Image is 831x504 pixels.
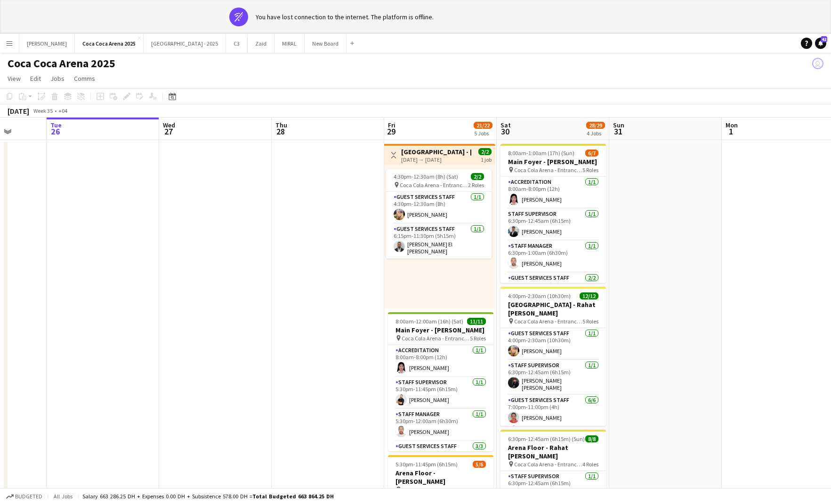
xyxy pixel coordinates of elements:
[500,157,606,166] h3: Main Foyer - [PERSON_NAME]
[474,122,492,129] span: 21/22
[500,177,606,209] app-card-role: Accreditation1/18:00am-8:00pm (12h)[PERSON_NAME]
[726,121,738,129] span: Mon
[52,493,74,500] span: All jobs
[388,312,493,451] app-job-card: 8:00am-12:00am (16h) (Sat)11/11Main Foyer - [PERSON_NAME] Coca Cola Arena - Entrance F5 RolesAccr...
[8,74,21,83] span: View
[500,144,606,283] app-job-card: 8:00am-1:00am (17h) (Sun)6/7Main Foyer - [PERSON_NAME] Coca Cola Arena - Entrance F5 RolesAccredi...
[468,181,484,189] span: 2 Roles
[508,150,574,157] span: 8:00am-1:00am (17h) (Sun)
[724,126,738,137] span: 1
[471,173,484,180] span: 2/2
[388,409,493,441] app-card-role: Staff Manager1/15:30pm-12:00am (6h30m)[PERSON_NAME]
[386,169,492,259] app-job-card: 4:30pm-12:30am (8h) (Sat)2/2 Coca Cola Arena - Entrance F2 RolesGuest Services Staff1/14:30pm-12:...
[402,335,470,342] span: Coca Cola Arena - Entrance F
[163,121,175,129] span: Wed
[402,486,470,493] span: Coca Cola Arena - Entrance F
[394,173,458,180] span: 4:30pm-12:30am (8h) (Sat)
[388,469,493,486] h3: Arena Floor - [PERSON_NAME]
[508,292,580,299] span: 4:00pm-2:30am (10h30m) (Sun)
[500,121,511,129] span: Sat
[395,461,458,468] span: 5:30pm-11:45pm (6h15m)
[305,34,347,53] button: New Board
[4,72,24,85] a: View
[478,148,492,155] span: 2/2
[500,443,606,460] h3: Arena Floor - Rahat [PERSON_NAME]
[514,461,582,468] span: Coca Cola Arena - Entrance F
[401,148,471,156] h3: [GEOGRAPHIC_DATA] - [PERSON_NAME]
[8,56,115,71] h1: Coca Coca Arena 2025
[582,461,598,468] span: 4 Roles
[508,435,585,442] span: 6:30pm-12:45am (6h15m) (Sun)
[26,72,45,85] a: Edit
[387,126,395,137] span: 29
[500,209,606,241] app-card-role: Staff Supervisor1/16:30pm-12:45am (6h15m)[PERSON_NAME]
[470,486,486,493] span: 4 Roles
[500,273,606,318] app-card-role: Guest Services Staff2/27:00pm-11:00pm (4h)
[400,181,468,189] span: Coca Cola Arena - Entrance F
[500,287,606,426] app-job-card: 4:00pm-2:30am (10h30m) (Sun)12/12[GEOGRAPHIC_DATA] - Rahat [PERSON_NAME] Coca Cola Arena - Entran...
[388,121,395,129] span: Fri
[500,300,606,317] h3: [GEOGRAPHIC_DATA] - Rahat [PERSON_NAME]
[481,155,492,163] div: 1 job
[500,328,606,360] app-card-role: Guest Services Staff1/14:00pm-2:30am (10h30m)[PERSON_NAME]
[586,122,605,129] span: 28/29
[8,106,29,116] div: [DATE]
[58,107,67,114] div: +04
[585,150,598,157] span: 6/7
[31,107,55,114] span: Week 35
[388,345,493,377] app-card-role: Accreditation1/18:00am-8:00pm (12h)[PERSON_NAME]
[401,156,471,163] div: [DATE] → [DATE]
[5,491,44,502] button: Budgeted
[275,121,287,129] span: Thu
[49,126,62,137] span: 26
[388,377,493,409] app-card-role: Staff Supervisor1/15:30pm-11:45pm (6h15m)[PERSON_NAME]
[274,34,305,53] button: MIRAL
[74,74,95,83] span: Comms
[75,34,144,53] button: Coca Coca Arena 2025
[514,318,582,325] span: Coca Cola Arena - Entrance F
[500,241,606,273] app-card-role: Staff Manager1/16:30pm-1:00am (6h30m)[PERSON_NAME]
[500,360,606,395] app-card-role: Staff Supervisor1/16:30pm-12:45am (6h15m)[PERSON_NAME] [PERSON_NAME]
[812,58,823,69] app-user-avatar: Kate Oliveros
[50,121,62,129] span: Tue
[256,13,434,21] div: You have lost connection to the internet. The platform is offline.
[470,335,486,342] span: 5 Roles
[82,493,334,500] div: Salary 663 286.25 DH + Expenses 0.00 DH + Subsistence 578.00 DH =
[252,493,334,500] span: Total Budgeted 663 864.25 DH
[500,471,606,503] app-card-role: Staff Supervisor1/16:30pm-12:45am (6h15m)[PERSON_NAME]
[500,395,606,498] app-card-role: Guest Services Staff6/67:00pm-11:00pm (4h)[PERSON_NAME]
[386,192,492,224] app-card-role: Guest Services Staff1/14:30pm-12:30am (8h)[PERSON_NAME]
[395,318,463,325] span: 8:00am-12:00am (16h) (Sat)
[388,441,493,500] app-card-role: Guest Services Staff3/36:15pm-10:15pm (4h)
[580,292,598,299] span: 12/12
[612,126,624,137] span: 31
[388,326,493,334] h3: Main Foyer - [PERSON_NAME]
[815,38,826,49] a: 42
[226,34,248,53] button: C3
[474,130,492,137] div: 5 Jobs
[386,224,492,259] app-card-role: Guest Services Staff1/16:15pm-11:30pm (5h15m)[PERSON_NAME] El [PERSON_NAME]
[499,126,511,137] span: 30
[15,493,42,500] span: Budgeted
[821,36,827,42] span: 42
[585,435,598,442] span: 8/8
[473,461,486,468] span: 5/6
[30,74,41,83] span: Edit
[582,318,598,325] span: 5 Roles
[467,318,486,325] span: 11/11
[50,74,65,83] span: Jobs
[582,166,598,173] span: 5 Roles
[587,130,605,137] div: 4 Jobs
[161,126,175,137] span: 27
[144,34,226,53] button: [GEOGRAPHIC_DATA] - 2025
[514,166,582,173] span: Coca Cola Arena - Entrance F
[613,121,624,129] span: Sun
[70,72,99,85] a: Comms
[248,34,274,53] button: Zaid
[47,72,68,85] a: Jobs
[19,34,75,53] button: [PERSON_NAME]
